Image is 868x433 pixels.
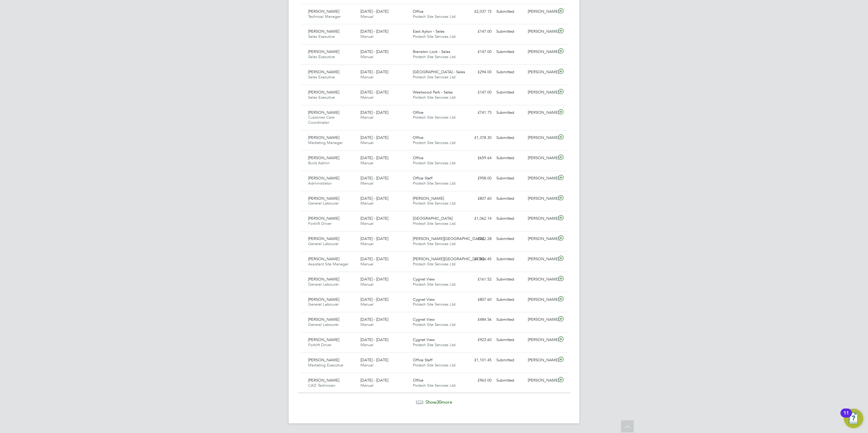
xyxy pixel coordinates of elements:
div: Submitted [494,315,525,325]
span: General Labourer [308,282,339,287]
span: Office [413,155,423,160]
div: [PERSON_NAME] [525,254,557,264]
span: [DATE] - [DATE] [360,110,388,115]
button: Open Resource Center, 11 new notifications [844,409,863,428]
span: Cygnet View [413,297,435,302]
span: Office Staff [413,357,432,362]
div: £147.00 [462,47,494,57]
span: Sales Executive [308,74,335,80]
div: Submitted [494,234,525,244]
span: Protech Site Services Ltd [413,221,455,226]
div: [PERSON_NAME] [525,27,557,37]
span: CAD Technician [308,383,335,388]
div: £294.00 [462,67,494,77]
span: Manual [360,261,373,267]
span: Manual [360,140,373,145]
div: Submitted [494,376,525,385]
span: [PERSON_NAME] [308,155,339,160]
span: Protech Site Services Ltd [413,261,455,267]
div: [PERSON_NAME] [525,355,557,365]
span: Technical Manager [308,14,340,19]
div: Submitted [494,194,525,204]
div: [PERSON_NAME] [525,295,557,305]
span: [DATE] - [DATE] [360,155,388,160]
span: Manual [360,322,373,327]
span: Protech Site Services Ltd [413,160,455,166]
span: [PERSON_NAME][GEOGRAPHIC_DATA] [413,256,484,261]
span: Protech Site Services Ltd [413,95,455,100]
div: [PERSON_NAME] [525,67,557,77]
span: [GEOGRAPHIC_DATA] [413,216,452,221]
div: Submitted [494,7,525,17]
span: Office Staff [413,175,432,181]
span: [DATE] - [DATE] [360,49,388,54]
span: Manual [360,221,373,226]
div: £242.28 [462,234,494,244]
div: Submitted [494,108,525,118]
div: £963.00 [462,376,494,385]
span: Office [413,135,423,140]
div: £147.00 [462,27,494,37]
span: Sales Executive [308,34,335,39]
span: Manual [360,95,373,100]
div: £807.60 [462,194,494,204]
span: East Ayton - Sales [413,29,445,34]
span: Cygnet View [413,337,435,342]
span: [PERSON_NAME] [308,69,339,74]
span: [DATE] - [DATE] [360,135,388,140]
div: [PERSON_NAME] [525,47,557,57]
span: Show more [426,399,452,405]
span: Customer Care Coordinator [308,115,334,125]
span: Office [413,9,423,14]
span: Protech Site Services Ltd [413,14,455,19]
span: [PERSON_NAME] [308,297,339,302]
div: £741.75 [462,108,494,118]
span: [DATE] - [DATE] [360,378,388,383]
span: Build Admin [308,160,330,166]
div: [PERSON_NAME] [525,274,557,284]
div: [PERSON_NAME] [525,7,557,17]
span: Protech Site Services Ltd [413,34,455,39]
div: £161.52 [462,274,494,284]
span: Forklift Driver [308,221,331,226]
div: Submitted [494,274,525,284]
div: [PERSON_NAME] [525,87,557,97]
span: [PERSON_NAME] [413,196,444,201]
span: Manual [360,54,373,59]
div: Submitted [494,173,525,183]
span: [DATE] - [DATE] [360,196,388,201]
div: [PERSON_NAME] [525,133,557,143]
span: Forklift Driver [308,342,331,347]
span: Protech Site Services Ltd [413,322,455,327]
span: Manual [360,362,373,368]
div: £958.00 [462,173,494,183]
span: [PERSON_NAME] [308,216,339,221]
span: Manual [360,160,373,166]
span: [PERSON_NAME] [308,29,339,34]
span: [DATE] - [DATE] [360,236,388,241]
span: [PERSON_NAME] [308,9,339,14]
div: £1,378.30 [462,133,494,143]
span: [DATE] - [DATE] [360,357,388,362]
span: [PERSON_NAME] [308,337,339,342]
span: Sales Executive [308,95,335,100]
span: Marketing Manager [308,140,343,145]
span: [PERSON_NAME] [308,256,339,261]
span: [DATE] - [DATE] [360,216,388,221]
span: Sales Executive [308,54,335,59]
span: Assistant Site Manager [308,261,348,267]
span: Manual [360,201,373,206]
div: Submitted [494,254,525,264]
span: [DATE] - [DATE] [360,175,388,181]
div: Submitted [494,335,525,345]
span: Protech Site Services Ltd [413,201,455,206]
span: General Labourer [308,201,339,206]
div: [PERSON_NAME] [525,234,557,244]
span: [DATE] - [DATE] [360,29,388,34]
span: Protech Site Services Ltd [413,241,455,246]
span: General Labourer [308,322,339,327]
span: Office [413,110,423,115]
span: [DATE] - [DATE] [360,297,388,302]
span: [DATE] - [DATE] [360,317,388,322]
div: Submitted [494,27,525,37]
